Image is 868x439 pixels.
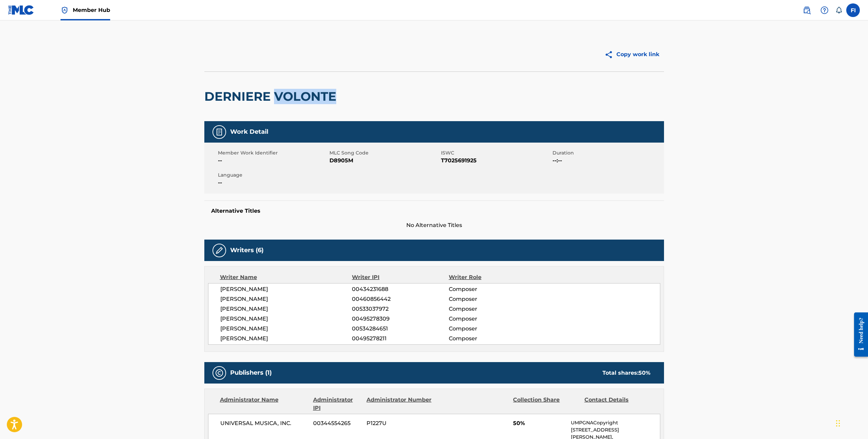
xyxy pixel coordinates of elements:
[600,46,664,63] button: Copy work link
[800,3,814,17] a: Public Search
[230,369,272,377] h5: Publishers (1)
[215,369,223,377] img: Publishers
[449,285,537,293] span: Composer
[803,6,811,14] img: search
[836,413,840,434] div: Drag
[449,305,537,313] span: Composer
[204,89,340,104] h2: DERNIERE VOLONTE
[220,285,352,293] span: [PERSON_NAME]
[352,285,448,293] span: 00434231688
[218,179,328,187] span: --
[835,7,842,14] div: Notifications
[220,335,352,343] span: [PERSON_NAME]
[352,325,448,333] span: 00534284651
[571,419,660,426] p: UMPGNACopyright
[204,221,664,229] span: No Alternative Titles
[352,335,448,343] span: 00495278211
[352,273,449,281] div: Writer IPI
[513,396,579,412] div: Collection Share
[441,149,551,157] span: ISWC
[513,419,566,427] span: 50%
[602,369,650,377] div: Total shares:
[8,5,34,15] img: MLC Logo
[367,396,432,412] div: Administrator Number
[215,246,223,255] img: Writers
[846,3,860,17] div: User Menu
[352,295,448,303] span: 00460856442
[449,335,537,343] span: Composer
[220,396,308,412] div: Administrator Name
[220,305,352,313] span: [PERSON_NAME]
[352,315,448,323] span: 00495278309
[329,149,439,157] span: MLC Song Code
[220,273,352,281] div: Writer Name
[449,295,537,303] span: Composer
[211,208,657,214] h5: Alternative Titles
[218,157,328,165] span: --
[820,6,829,14] img: help
[218,149,328,157] span: Member Work Identifier
[639,370,650,376] span: 50 %
[230,128,268,136] h5: Work Detail
[313,419,361,427] span: 00344554265
[220,325,352,333] span: [PERSON_NAME]
[367,419,432,427] span: P1227U
[605,50,616,59] img: Copy work link
[329,157,439,165] span: D8905M
[552,157,662,165] span: --:--
[220,295,352,303] span: [PERSON_NAME]
[552,149,662,157] span: Duration
[584,396,650,412] div: Contact Details
[352,305,448,313] span: 00533037972
[449,315,537,323] span: Composer
[220,315,352,323] span: [PERSON_NAME]
[449,273,537,281] div: Writer Role
[849,307,868,362] iframe: Resource Center
[73,6,110,14] span: Member Hub
[818,3,831,17] div: Help
[449,325,537,333] span: Composer
[215,128,223,136] img: Work Detail
[220,419,308,427] span: UNIVERSAL MUSICA, INC.
[441,157,551,165] span: T7025691925
[218,172,328,179] span: Language
[834,406,868,439] iframe: Chat Widget
[61,6,69,14] img: Top Rightsholder
[230,246,263,254] h5: Writers (6)
[313,396,361,412] div: Administrator IPI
